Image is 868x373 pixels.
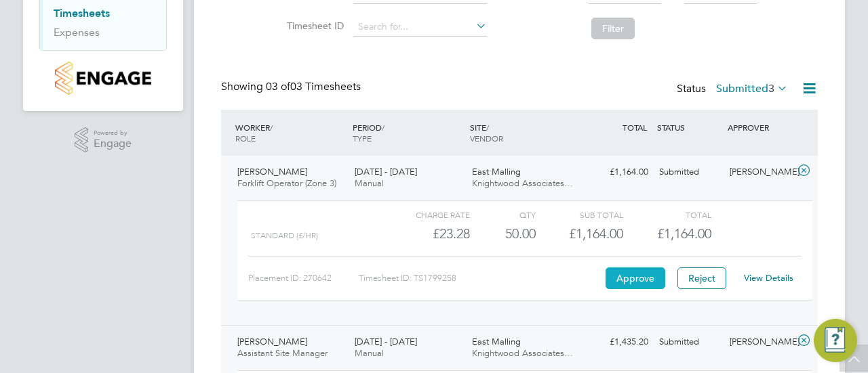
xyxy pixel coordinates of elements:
a: View Details [744,272,793,284]
span: Standard (£/HR) [251,231,318,240]
button: Filter [591,18,635,39]
div: £1,164.00 [536,223,623,245]
span: Manual [355,177,384,189]
span: 3 [768,82,774,95]
div: [PERSON_NAME] [724,161,795,183]
span: East Malling [472,166,521,177]
span: / [270,122,273,133]
div: Status [677,80,791,99]
span: [DATE] - [DATE] [355,336,417,347]
div: Timesheet ID: TS1799258 [359,267,602,289]
span: £1,164.00 [657,225,711,242]
span: Powered by [94,127,132,139]
span: TOTAL [623,122,647,133]
div: STATUS [654,115,724,139]
span: ROLE [235,133,256,144]
button: Approve [606,267,665,289]
div: Showing [221,80,363,94]
div: WORKER [232,115,349,150]
img: countryside-properties-logo-retina.png [55,62,151,95]
label: Timesheet ID [283,20,344,32]
div: Placement ID: 270642 [248,267,359,289]
a: Expenses [54,26,100,39]
div: QTY [470,206,536,223]
div: APPROVER [724,115,795,139]
span: Knightwood Associates… [472,177,573,189]
div: SITE [467,115,584,150]
a: Timesheets [54,7,110,20]
label: Submitted [716,82,788,95]
div: Total [623,206,711,223]
div: £23.28 [382,223,470,245]
div: £1,164.00 [583,161,654,183]
span: [DATE] - [DATE] [355,166,417,177]
div: Sub Total [536,206,623,223]
a: Go to home page [39,62,167,95]
button: Engage Resource Center [814,319,857,362]
span: Forklift Operator (Zone 3) [237,177,336,189]
span: East Malling [472,336,521,347]
div: Submitted [654,161,724,183]
span: Knightwood Associates… [472,347,573,359]
span: Engage [94,138,132,150]
button: Reject [677,267,726,289]
div: Submitted [654,331,724,353]
div: Charge rate [382,206,470,223]
span: [PERSON_NAME] [237,166,307,177]
span: [PERSON_NAME] [237,336,307,347]
span: / [486,122,489,133]
span: Manual [355,347,384,359]
div: PERIOD [349,115,467,150]
div: 50.00 [470,223,536,245]
span: 03 Timesheets [266,80,361,93]
div: [PERSON_NAME] [724,331,795,353]
a: Powered byEngage [75,127,132,153]
div: £1,435.20 [583,331,654,353]
span: Assistant Site Manager [237,347,328,359]
input: Search for... [353,18,487,37]
span: 03 of [266,80,290,93]
span: TYPE [353,133,372,144]
span: VENDOR [470,133,503,144]
span: / [382,122,384,133]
